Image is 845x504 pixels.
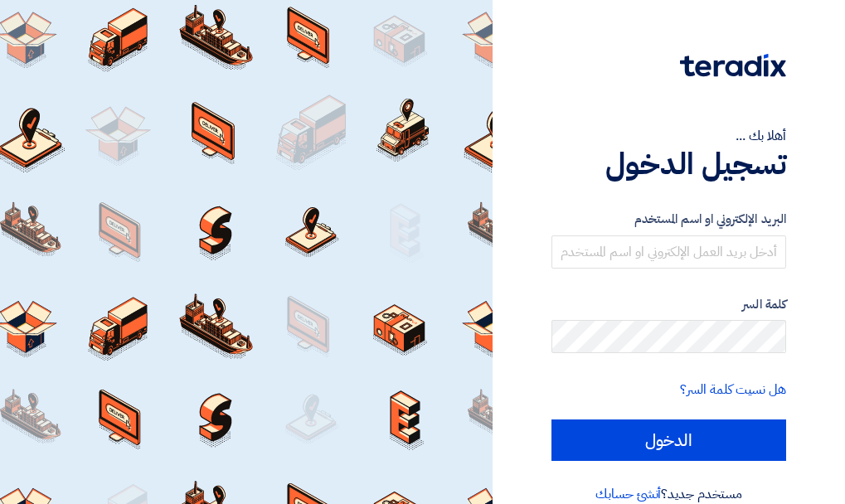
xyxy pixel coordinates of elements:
label: البريد الإلكتروني او اسم المستخدم [551,210,786,229]
a: هل نسيت كلمة السر؟ [680,380,786,400]
h1: تسجيل الدخول [551,146,786,182]
input: الدخول [551,419,786,461]
label: كلمة السر [551,295,786,314]
a: أنشئ حسابك [595,484,661,504]
input: أدخل بريد العمل الإلكتروني او اسم المستخدم الخاص بك ... [551,235,786,269]
div: أهلا بك ... [551,126,786,146]
div: مستخدم جديد؟ [551,484,786,504]
img: Teradix logo [680,54,786,77]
